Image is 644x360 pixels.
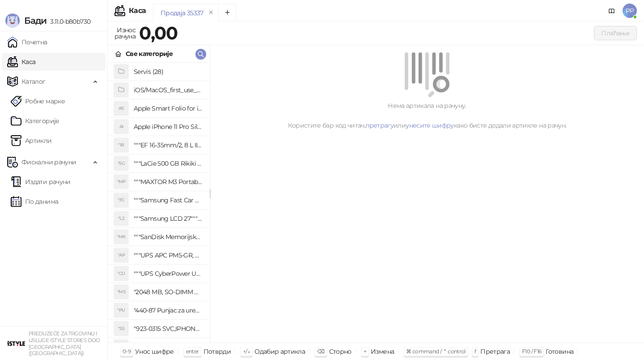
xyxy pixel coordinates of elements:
span: PP [623,4,637,18]
h4: Apple Smart Folio for iPad mini (A17 Pro) - Sage [134,101,203,116]
span: ⌫ [317,348,324,355]
h4: Servis (28) [134,64,203,79]
div: "S5 [114,321,128,336]
div: Измена [371,346,394,357]
a: Категорије [11,112,59,130]
div: Одабир артикла [254,346,305,357]
h4: "923-0315 SVC,IPHONE 5/5S BATTERY REMOVAL TRAY Držač za iPhone sa kojim se otvara display [134,321,203,336]
span: F10 / F16 [522,348,541,355]
div: Све категорије [126,49,173,59]
div: Продаја 35337 [161,8,203,18]
button: Плаћање [594,26,637,40]
div: "L2 [114,211,128,226]
div: "MP [114,175,128,189]
span: Каталог [21,73,46,90]
div: Нема артикала на рачуну. Користите бар код читач, или како бисте додали артикле на рачун. [221,101,633,130]
div: Сторно [329,346,352,357]
a: Издати рачуни [11,173,71,191]
div: "MS [114,285,128,299]
a: ArtikliАртикли [11,132,52,150]
img: 64x64-companyLogo-77b92cf4-9946-4f36-9751-bf7bb5fd2c7d.png [7,334,25,352]
div: Претрага [480,346,510,357]
h4: """SanDisk Memorijska kartica 256GB microSDXC sa SD adapterom SDSQXA1-256G-GN6MA - Extreme PLUS, ... [134,230,203,244]
span: Фискални рачуни [21,153,76,171]
img: Logo [5,13,20,28]
h4: Apple iPhone 11 Pro Silicone Case - Black [134,120,203,134]
button: Add tab [218,4,236,21]
div: "CU [114,266,128,281]
h4: """Samsung Fast Car Charge Adapter, brzi auto punja_, boja crna""" [134,193,203,207]
h4: """LaCie 500 GB Rikiki USB 3.0 / Ultra Compact & Resistant aluminum / USB 3.0 / 2.5""""""" [134,156,203,171]
a: Робне марке [11,92,65,110]
span: ⌘ command / ⌃ control [406,348,466,355]
a: претрагу [365,121,394,129]
h4: "2048 MB, SO-DIMM DDRII, 667 MHz, Napajanje 1,8 0,1 V, Latencija CL5" [134,285,203,299]
h4: "440-87 Punjac za uredjaje sa micro USB portom 4/1, Stand." [134,303,203,317]
div: "5G [114,156,128,171]
h4: """EF 16-35mm/2, 8 L III USM""" [134,138,203,152]
span: 0-9 [123,348,131,355]
span: enter [186,348,199,355]
h4: """UPS CyberPower UT650EG, 650VA/360W , line-int., s_uko, desktop""" [134,266,203,281]
div: "PU [114,303,128,317]
div: Каса [129,7,146,14]
div: Унос шифре [135,346,174,357]
div: "18 [114,138,128,152]
small: PREDUZEĆE ZA TRGOVINU I USLUGE ISTYLE STORES DOO [GEOGRAPHIC_DATA] ([GEOGRAPHIC_DATA]) [29,330,100,356]
h4: """UPS APC PM5-GR, Essential Surge Arrest,5 utic_nica""" [134,248,203,262]
h4: "923-0448 SVC,IPHONE,TOURQUE DRIVER KIT .65KGF- CM Šrafciger " [134,340,203,354]
button: remove [205,9,217,17]
div: Готовина [546,346,573,357]
a: Документација [605,4,619,18]
div: "SD [114,340,128,354]
div: grid [108,63,210,343]
a: По данима [11,193,58,210]
span: 3.11.0-b80b730 [47,17,90,26]
div: AI [114,120,128,134]
div: Потврди [203,346,231,357]
a: Каса [7,53,35,71]
span: f [475,348,476,355]
div: "AP [114,248,128,262]
div: AS [114,101,128,116]
a: Почетна [7,33,47,51]
div: "FC [114,193,128,207]
span: Бади [24,15,47,26]
a: унесите шифру [406,121,454,129]
span: ↑/↓ [243,348,250,355]
h4: iOS/MacOS_first_use_assistance (4) [134,83,203,97]
div: "MK [114,230,128,244]
h4: """MAXTOR M3 Portable 2TB 2.5"""" crni eksterni hard disk HX-M201TCB/GM""" [134,175,203,189]
div: Износ рачуна [113,24,137,42]
span: + [364,348,366,355]
h4: """Samsung LCD 27"""" C27F390FHUXEN""" [134,211,203,226]
strong: 0,00 [139,22,178,44]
